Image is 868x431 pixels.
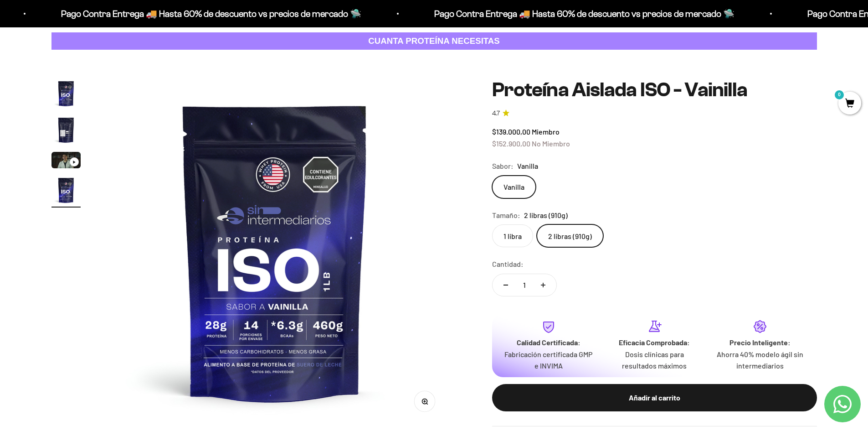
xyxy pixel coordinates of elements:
[11,107,189,131] div: La confirmación de la pureza de los ingredientes.
[517,338,580,347] strong: Calidad Certificada:
[729,338,791,347] strong: Precio Inteligente:
[834,89,845,100] mark: 0
[51,152,81,171] button: Ir al artículo 3
[51,176,81,208] button: Ir al artículo 4
[11,15,189,36] p: ¿Qué te daría la seguridad final para añadir este producto a tu carrito?
[510,392,799,404] div: Añadir al carrito
[532,127,560,136] span: Miembro
[517,160,538,172] span: Vanilla
[609,348,700,372] p: Dosis clínicas para resultados máximos
[492,160,514,172] legend: Sabor:
[148,136,189,151] button: Enviar
[102,79,448,425] img: Proteína Aislada ISO - Vainilla
[492,139,530,148] span: $152.900,00
[51,32,817,50] a: CUANTA PROTEÍNA NECESITAS
[530,274,556,296] button: Aumentar cantidad
[492,79,817,101] h1: Proteína Aislada ISO - Vainilla
[492,109,500,119] span: 4.7
[11,43,189,68] div: Un aval de expertos o estudios clínicos en la página.
[619,338,690,347] strong: Eficacia Comprobada:
[51,115,81,145] img: Proteína Aislada ISO - Vainilla
[149,136,188,151] span: Enviar
[51,176,81,205] img: Proteína Aislada ISO - Vainilla
[11,70,189,86] div: Más detalles sobre la fecha exacta de entrega.
[503,348,594,372] p: Fabricación certificada GMP e INVIMA
[11,88,189,104] div: Un mensaje de garantía de satisfacción visible.
[493,274,519,296] button: Reducir cantidad
[838,99,861,109] a: 0
[368,36,500,46] strong: CUANTA PROTEÍNA NECESITAS
[492,258,524,270] label: Cantidad:
[492,127,530,136] span: $139.000,00
[492,384,817,411] button: Añadir al carrito
[51,79,81,108] img: Proteína Aislada ISO - Vainilla
[714,348,806,372] p: Ahorra 40% modelo ágil sin intermediarios
[492,109,817,119] a: 4.74.7 de 5.0 estrellas
[413,6,713,21] p: Pago Contra Entrega 🚚 Hasta 60% de descuento vs precios de mercado 🛸
[51,79,81,111] button: Ir al artículo 1
[40,6,340,21] p: Pago Contra Entrega 🚚 Hasta 60% de descuento vs precios de mercado 🛸
[524,209,568,221] span: 2 libras (910g)
[51,115,81,147] button: Ir al artículo 2
[532,139,570,148] span: No Miembro
[492,209,520,221] legend: Tamaño:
